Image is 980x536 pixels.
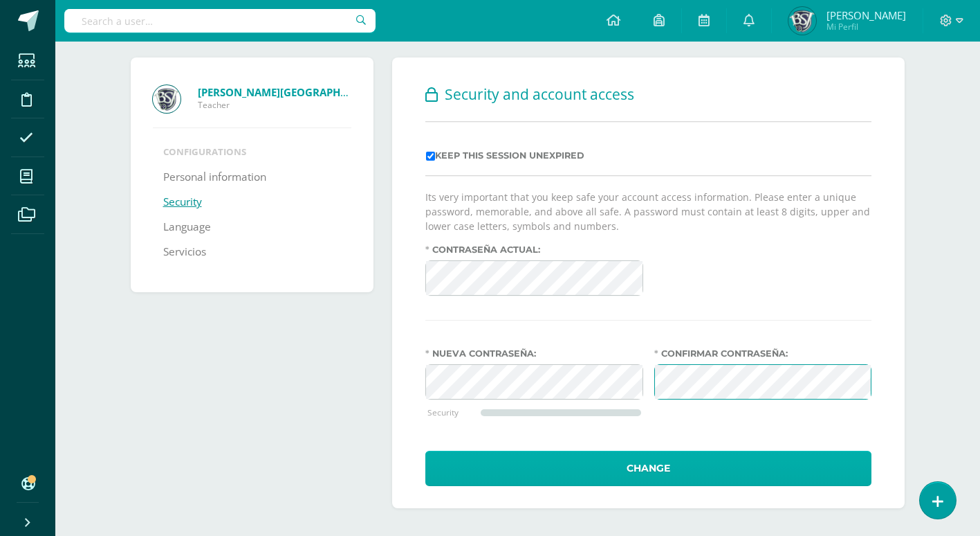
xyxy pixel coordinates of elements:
span: Security and account access [445,84,634,104]
label: Confirmar contraseña: [654,348,872,359]
p: Its very important that you keep safe your account access information. Please enter a unique pass... [425,190,871,233]
a: Security [163,190,202,215]
img: Profile picture of Arely Galicia [153,85,181,113]
a: Servicios [163,240,206,265]
div: Security [427,407,481,418]
a: [PERSON_NAME][GEOGRAPHIC_DATA] [198,85,351,99]
label: Contraseña actual: [425,244,643,255]
span: Mi Perfil [826,21,906,33]
li: Configurations [163,145,341,158]
a: Personal information [163,165,266,190]
input: Keep this session unexpired [426,152,435,161]
button: Change [425,451,871,486]
input: Search a user… [64,9,376,33]
label: Nueva contraseña: [425,348,643,359]
img: e16d7183d2555189321a24b4c86d58dd.png [788,7,816,35]
label: Keep this session unexpired [426,150,584,161]
span: Teacher [198,99,351,111]
span: [PERSON_NAME] [826,8,906,22]
strong: [PERSON_NAME][GEOGRAPHIC_DATA] [198,85,386,99]
a: Language [163,215,211,240]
